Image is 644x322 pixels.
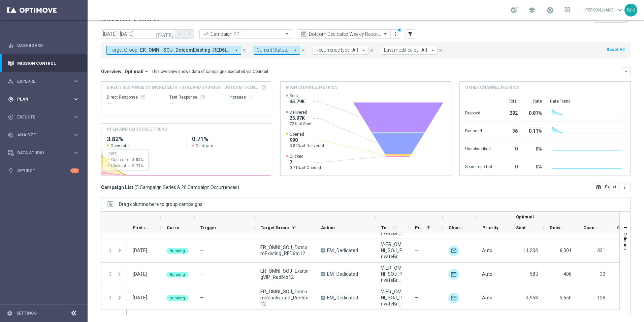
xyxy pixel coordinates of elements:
[7,43,79,48] div: equalizer Dashboard
[8,162,79,180] div: Optibot
[290,154,321,159] span: Clicked
[500,161,518,171] div: 0
[286,84,337,90] h4: Main channel metrics
[133,247,147,253] div: 24 Sep 2025, Wednesday
[560,248,572,253] span: 8,001
[7,150,79,156] button: Data Studio keyboard_arrow_right
[290,110,312,115] span: Delivered
[623,233,628,250] span: Columns
[110,143,129,149] span: Open rate
[119,202,202,207] span: Drag columns here to group campaigns
[101,184,239,190] h3: Campaign List
[465,84,519,90] h4: Other channel metrics
[393,31,398,37] i: more_vert
[166,271,188,277] colored-tag: Running
[8,132,73,138] div: Analyze
[8,43,14,49] i: equalizer
[167,225,183,230] span: Current Status
[550,99,625,104] div: Rate Trend
[290,137,324,143] span: 990
[17,97,73,101] span: Plan
[229,100,266,108] div: --
[7,132,79,138] button: track_changes Analyze keyboard_arrow_right
[8,36,79,54] div: Dashboard
[300,31,307,37] i: preview
[381,289,403,307] span: V-ER_OMNI_SOJ_PrivateBrands
[327,247,358,253] span: EM_Dedicated
[526,295,538,300] span: 4,953
[368,47,375,54] button: close
[133,225,149,230] span: First in Range
[166,247,188,254] colored-tag: Running
[438,47,444,54] button: close
[584,5,624,15] a: [PERSON_NAME]keyboard_arrow_down
[169,100,218,108] div: --
[107,135,181,143] h2: 3.82%
[448,245,459,256] img: Optimail
[482,248,492,253] span: Auto
[597,295,605,300] span: 126
[200,271,204,277] span: —
[449,225,465,230] span: Channel
[530,271,538,277] span: 583
[101,69,123,75] h3: Overview:
[465,143,492,154] div: Unsubscribed
[125,69,143,75] span: Optimail
[73,114,79,120] i: keyboard_arrow_right
[156,31,174,37] i: [DATE]
[619,183,631,192] button: more_vert
[202,31,209,37] i: trending_up
[196,143,213,149] span: Click rate
[500,99,518,104] div: Total
[369,48,374,53] i: close
[170,272,185,277] span: Running
[200,295,204,300] span: —
[622,67,631,76] button: keyboard_arrow_down
[17,79,73,83] span: Explore
[109,47,138,53] span: Target Group:
[526,99,542,104] div: Rate
[583,225,600,230] span: Opened
[152,69,268,75] div: This overview shows data of campaigns executed via Optimail
[616,6,624,14] span: keyboard_arrow_down
[500,107,518,118] div: 292
[242,48,247,53] i: close
[7,97,79,102] div: gps_fixed Plan keyboard_arrow_right
[516,225,525,230] span: Sent
[187,32,192,36] i: arrow_forward
[8,114,14,120] i: play_circle_outline
[448,269,459,280] img: Optimail
[600,271,605,277] span: 30
[260,289,309,307] span: ER_OMNI_SOJ_DotcomReactivated_Red6to12
[17,133,73,137] span: Analyze
[617,225,633,230] span: Clicked
[107,126,167,132] h4: OPEN AND CLICK RATE TREND
[107,271,113,277] i: more_vert
[169,95,218,100] div: Test Response
[175,29,185,39] button: arrow_back
[290,99,305,105] span: 35.79K
[170,296,185,300] span: Running
[8,78,14,84] i: person_search
[526,143,542,154] div: 0%
[249,95,254,100] button: refresh
[321,248,325,252] span: A
[421,47,427,53] span: All
[482,225,498,230] span: Priority
[482,271,492,277] span: Auto
[430,47,436,53] i: arrow_drop_down
[516,214,534,219] span: Optimail
[465,125,492,136] div: Bounced
[290,115,312,121] span: 25.97K
[321,272,325,276] span: A
[17,54,79,72] a: Mission Control
[526,107,542,118] div: 0.81%
[392,225,397,230] i: refresh
[8,78,73,84] div: Explore
[7,79,79,84] button: person_search Explore keyboard_arrow_right
[321,296,325,300] span: A
[523,248,538,253] span: 11,233
[406,29,415,39] button: filter_alt
[254,46,300,55] button: Current Status: arrow_drop_down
